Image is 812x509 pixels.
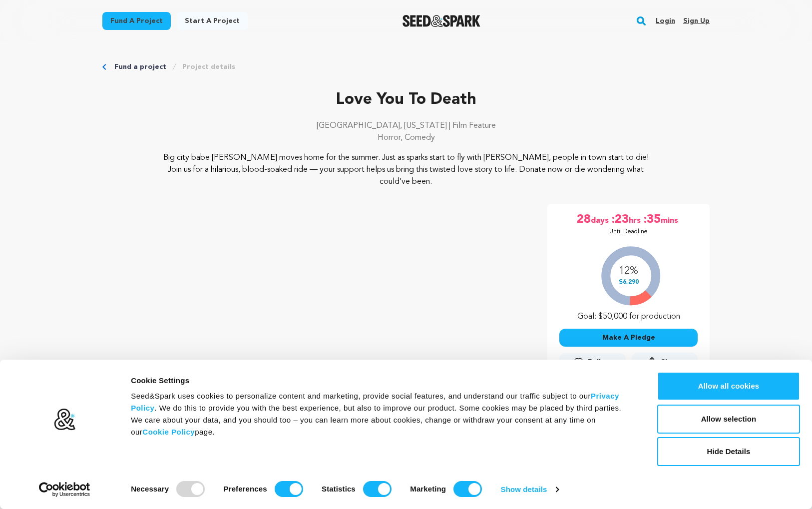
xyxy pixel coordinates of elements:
a: Fund a project [102,12,171,30]
a: Privacy Policy [131,392,619,412]
p: Horror, Comedy [102,132,710,144]
a: Start a project [177,12,248,30]
a: Login [656,13,675,29]
img: logo [53,408,76,431]
p: Until Deadline [609,228,648,236]
button: Allow all cookies [657,372,800,401]
span: hrs [629,212,643,228]
a: Project details [182,62,235,72]
div: Seed&Spark uses cookies to personalize content and marketing, provide social features, and unders... [131,390,635,438]
span: :35 [643,212,661,228]
a: Usercentrics Cookiebot - opens in a new window [21,482,108,497]
button: Make A Pledge [559,329,698,347]
button: Allow selection [657,405,800,434]
a: Sign up [683,13,710,29]
span: mins [661,212,680,228]
span: Share [632,353,698,375]
p: Big city babe [PERSON_NAME] moves home for the summer. Just as sparks start to fly with [PERSON_N... [163,152,649,188]
legend: Consent Selection [130,477,131,478]
div: Cookie Settings [131,375,635,387]
strong: Marketing [410,485,446,493]
p: [GEOGRAPHIC_DATA], [US_STATE] | Film Feature [102,120,710,132]
a: Show details [501,482,559,497]
a: Fund a project [114,62,166,72]
span: Follow [588,357,612,367]
a: Seed&Spark Homepage [403,15,481,27]
a: Follow [559,353,625,371]
span: :23 [611,212,629,228]
a: Cookie Policy [142,428,195,436]
p: Love You To Death [102,88,710,112]
button: Share [632,353,698,371]
strong: Statistics [322,485,356,493]
button: Hide Details [657,437,800,466]
span: Share [661,357,682,367]
img: Seed&Spark Logo Dark Mode [403,15,481,27]
strong: Preferences [224,485,267,493]
strong: Necessary [131,485,169,493]
div: Breadcrumb [102,62,710,72]
span: days [591,212,611,228]
span: 28 [577,212,591,228]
